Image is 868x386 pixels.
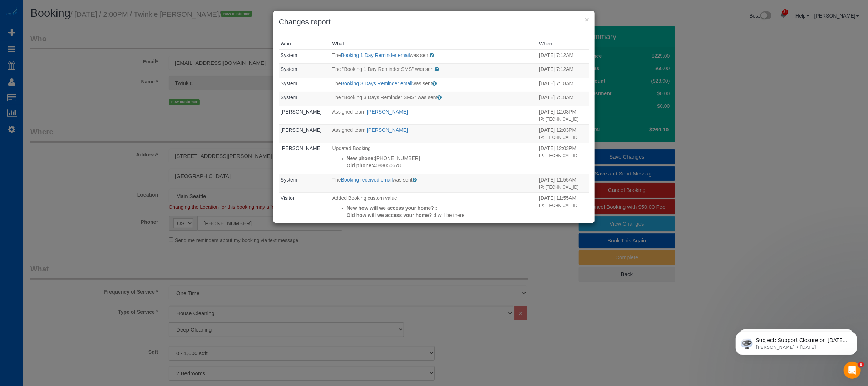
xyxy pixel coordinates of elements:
[347,205,437,211] strong: New how will we access your home? :
[332,109,367,115] span: Assigned team:
[331,124,538,143] td: What
[539,185,578,190] small: IP: [TECHNICAL_ID]
[410,52,430,58] span: was sent
[537,78,589,92] td: When
[367,127,408,133] a: [PERSON_NAME]
[332,66,435,72] span: The "Booking 1 Day Reminder SMS" was sent
[331,92,538,106] td: What
[281,81,297,86] a: System
[279,106,331,124] td: Who
[279,174,331,192] td: Who
[537,143,589,174] td: When
[539,203,578,208] small: IP: [TECHNICAL_ID]
[347,212,536,219] p: I will be there
[537,64,589,78] td: When
[537,124,589,143] td: When
[537,49,589,64] td: When
[341,177,393,183] a: Booking received email
[537,92,589,106] td: When
[273,11,595,223] sui-modal: Changes report
[347,162,536,169] p: 4088050678
[281,127,322,133] a: [PERSON_NAME]
[537,192,589,224] td: When
[331,78,538,92] td: What
[331,192,538,224] td: What
[341,52,410,58] a: Booking 1 Day Reminder email
[281,195,295,201] a: Visitor
[332,195,397,201] span: Added Booking custom value
[341,81,413,86] a: Booking 3 Days Reminder email
[393,177,413,183] span: was sent
[537,106,589,124] td: When
[539,135,578,140] small: IP: [TECHNICAL_ID]
[367,109,408,115] a: [PERSON_NAME]
[331,143,538,174] td: What
[332,95,438,100] span: The "Booking 3 Days Reminder SMS" was sent
[331,38,538,49] th: What
[279,49,331,64] td: Who
[281,145,322,151] a: [PERSON_NAME]
[347,155,375,161] strong: New phone:
[331,106,538,124] td: What
[332,81,341,86] span: The
[332,52,341,58] span: The
[413,81,432,86] span: was sent
[844,362,861,379] iframe: Intercom live chat
[331,49,538,64] td: What
[332,145,371,151] span: Updated Booking
[539,117,578,122] small: IP: [TECHNICAL_ID]
[539,153,578,158] small: IP: [TECHNICAL_ID]
[585,16,589,23] button: ×
[279,78,331,92] td: Who
[347,163,373,168] strong: Old phone:
[279,124,331,143] td: Who
[332,127,367,133] span: Assigned team:
[331,64,538,78] td: What
[279,64,331,78] td: Who
[537,38,589,49] th: When
[281,66,297,72] a: System
[858,362,864,367] span: 8
[281,52,297,58] a: System
[725,317,868,367] iframe: Intercom notifications message
[537,174,589,192] td: When
[332,177,341,183] span: The
[279,16,589,27] h3: Changes report
[279,143,331,174] td: Who
[347,155,536,162] p: [PHONE_NUMBER]
[331,174,538,192] td: What
[281,95,297,100] a: System
[279,38,331,49] th: Who
[281,177,297,183] a: System
[279,92,331,106] td: Who
[347,212,435,218] strong: Old how will we access your home? :
[279,192,331,224] td: Who
[281,109,322,115] a: [PERSON_NAME]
